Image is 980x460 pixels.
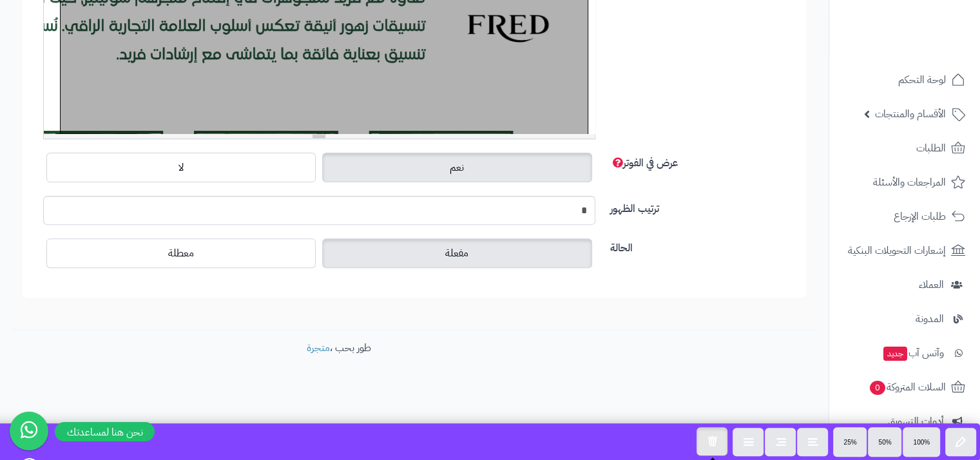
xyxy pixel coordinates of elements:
[883,347,907,361] span: جديد
[870,381,885,395] span: 0
[913,439,930,446] span: 100%
[869,378,946,396] span: السلات المتروكة
[178,160,184,175] span: لا
[605,235,796,256] label: الحالة
[898,71,946,89] span: لوحة التحكم
[878,439,891,446] span: 50%
[848,242,946,260] span: إشعارات التحويلات البنكية
[919,276,944,294] span: العملاء
[307,340,330,356] a: متجرة
[868,427,901,457] button: 50%
[837,133,972,164] a: الطلبات
[610,155,678,171] span: عرض في الفوتر
[837,269,972,300] a: العملاء
[894,207,946,225] span: طلبات الإرجاع
[833,427,867,457] button: 25%
[168,245,194,261] span: معطلة
[892,36,968,63] img: logo-2.png
[837,372,972,403] a: السلات المتروكة0
[843,439,856,446] span: 25%
[837,64,972,95] a: لوحة التحكم
[837,338,972,369] a: وآتس آبجديد
[837,201,972,232] a: طلبات الإرجاع
[916,310,944,328] span: المدونة
[875,105,946,123] span: الأقسام والمنتجات
[882,344,944,362] span: وآتس آب
[916,139,946,157] span: الطلبات
[837,406,972,437] a: أدوات التسويق
[837,235,972,266] a: إشعارات التحويلات البنكية
[873,173,946,191] span: المراجعات والأسئلة
[888,412,944,430] span: أدوات التسويق
[450,160,464,175] span: نعم
[837,167,972,198] a: المراجعات والأسئلة
[605,196,796,216] label: ترتيب الظهور
[445,245,468,261] span: مفعلة
[903,427,940,457] button: 100%
[837,303,972,334] a: المدونة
